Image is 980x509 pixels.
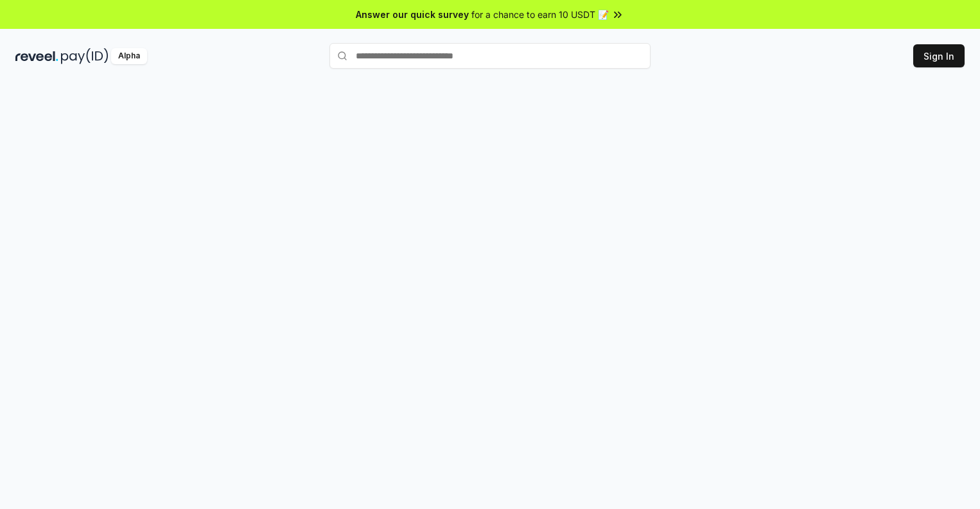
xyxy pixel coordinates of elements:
[471,8,609,21] span: for a chance to earn 10 USDT 📝
[15,48,58,64] img: reveel_dark
[111,48,147,64] div: Alpha
[61,48,109,64] img: pay_id
[913,44,965,67] button: Sign In
[356,8,469,21] span: Answer our quick survey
